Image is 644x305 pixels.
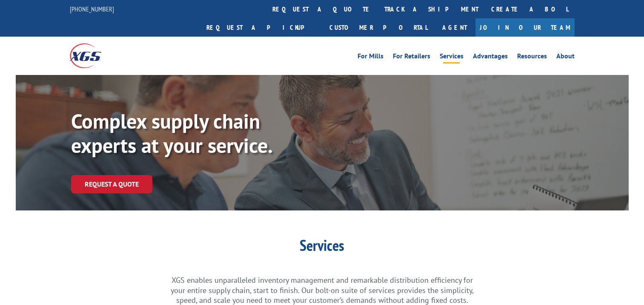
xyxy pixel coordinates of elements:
a: About [556,53,575,62]
a: Resources [517,53,547,62]
h1: Services [169,238,475,257]
a: Advantages [473,53,508,62]
a: Agent [434,18,475,37]
a: Services [440,53,464,62]
a: Customer Portal [323,18,434,37]
a: For Mills [358,53,384,62]
a: Request a Quote [71,175,152,193]
p: Complex supply chain experts at your service. [71,109,326,158]
a: Request a pickup [200,18,323,37]
a: For Retailers [393,53,430,62]
a: [PHONE_NUMBER] [70,5,114,13]
a: Join Our Team [475,18,575,37]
